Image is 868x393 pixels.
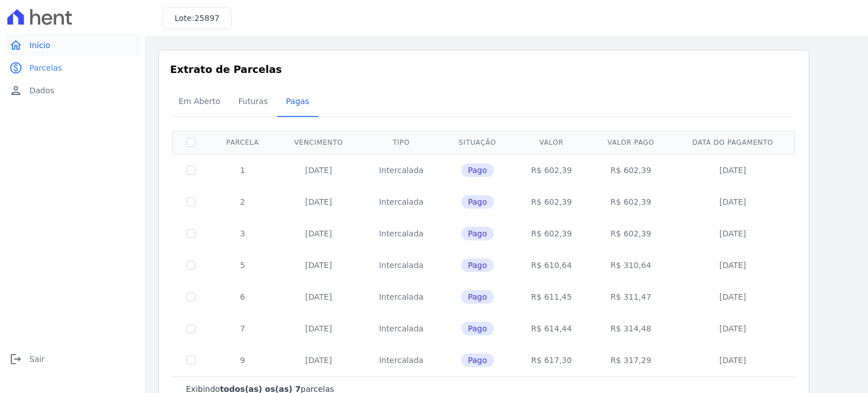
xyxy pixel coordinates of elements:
[9,84,23,97] i: person
[276,281,361,313] td: [DATE]
[672,249,793,281] td: [DATE]
[9,38,23,52] i: home
[186,229,196,238] input: Só é possível selecionar pagamentos em aberto
[361,131,441,154] th: Tipo
[461,353,494,367] span: Pago
[209,249,276,281] td: 5
[209,186,276,218] td: 2
[209,313,276,344] td: 7
[209,218,276,249] td: 3
[29,353,45,365] span: Sair
[361,154,441,186] td: Intercalada
[514,218,590,249] td: R$ 602,39
[276,131,361,154] th: Vencimento
[209,344,276,376] td: 9
[170,62,797,77] h3: Extrato de Parcelas
[461,290,494,304] span: Pago
[461,258,494,272] span: Pago
[461,322,494,335] span: Pago
[276,218,361,249] td: [DATE]
[461,163,494,177] span: Pago
[672,313,793,344] td: [DATE]
[672,131,793,154] th: Data do pagamento
[672,186,793,218] td: [DATE]
[186,166,196,175] input: Só é possível selecionar pagamentos em aberto
[229,88,277,117] a: Futuras
[514,131,590,154] th: Valor
[589,344,672,376] td: R$ 317,29
[209,131,276,154] th: Parcela
[672,281,793,313] td: [DATE]
[29,62,62,74] span: Parcelas
[514,154,590,186] td: R$ 602,39
[514,344,590,376] td: R$ 617,30
[5,348,140,370] a: logoutSair
[175,12,220,24] h3: Lote:
[514,249,590,281] td: R$ 610,64
[186,324,196,333] input: Só é possível selecionar pagamentos em aberto
[29,40,50,51] span: Início
[170,88,229,117] a: Em Aberto
[5,34,140,57] a: homeInício
[589,154,672,186] td: R$ 602,39
[277,88,318,117] a: Pagas
[232,90,275,113] span: Futuras
[5,57,140,79] a: paidParcelas
[9,352,23,366] i: logout
[672,154,793,186] td: [DATE]
[361,218,441,249] td: Intercalada
[186,197,196,206] input: Só é possível selecionar pagamentos em aberto
[361,313,441,344] td: Intercalada
[589,313,672,344] td: R$ 314,48
[9,61,23,75] i: paid
[589,281,672,313] td: R$ 311,47
[5,79,140,102] a: personDados
[276,186,361,218] td: [DATE]
[441,131,514,154] th: Situação
[172,90,227,113] span: Em Aberto
[279,90,316,113] span: Pagas
[514,281,590,313] td: R$ 611,45
[361,344,441,376] td: Intercalada
[361,186,441,218] td: Intercalada
[672,218,793,249] td: [DATE]
[194,14,220,23] span: 25897
[589,218,672,249] td: R$ 602,39
[514,186,590,218] td: R$ 602,39
[514,313,590,344] td: R$ 614,44
[461,195,494,209] span: Pago
[209,154,276,186] td: 1
[186,356,196,365] input: Só é possível selecionar pagamentos em aberto
[276,344,361,376] td: [DATE]
[209,281,276,313] td: 6
[589,186,672,218] td: R$ 602,39
[361,281,441,313] td: Intercalada
[589,131,672,154] th: Valor pago
[276,249,361,281] td: [DATE]
[672,344,793,376] td: [DATE]
[276,154,361,186] td: [DATE]
[276,313,361,344] td: [DATE]
[186,261,196,270] input: Só é possível selecionar pagamentos em aberto
[361,249,441,281] td: Intercalada
[589,249,672,281] td: R$ 310,64
[29,85,54,96] span: Dados
[186,292,196,301] input: Só é possível selecionar pagamentos em aberto
[461,227,494,240] span: Pago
